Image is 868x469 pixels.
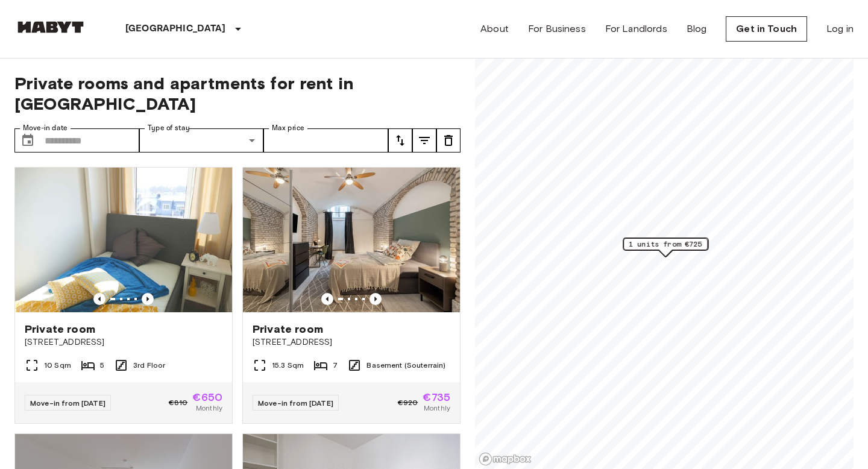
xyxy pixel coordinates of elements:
[14,167,233,424] a: Marketing picture of unit DE-02-011-001-01HFPrevious imagePrevious imagePrivate room[STREET_ADDRE...
[253,336,450,348] span: [STREET_ADDRESS]
[169,397,188,408] span: €810
[25,336,222,348] span: [STREET_ADDRESS]
[436,128,461,153] button: tune
[623,238,708,256] div: Map marker
[44,360,71,371] span: 10 Sqm
[272,123,304,133] label: Max price
[125,22,226,36] p: [GEOGRAPHIC_DATA]
[826,22,854,36] a: Log in
[423,392,450,403] span: €735
[196,403,222,414] span: Monthly
[412,128,436,153] button: tune
[14,21,87,33] img: Habyt
[192,392,222,403] span: €650
[321,293,333,305] button: Previous image
[253,322,323,336] span: Private room
[624,238,708,256] div: Map marker
[30,398,105,408] span: Move-in from [DATE]
[687,22,707,36] a: Blog
[243,168,460,312] img: Marketing picture of unit DE-02-004-006-05HF
[142,293,154,305] button: Previous image
[14,73,461,114] span: Private rooms and apartments for rent in [GEOGRAPHIC_DATA]
[424,403,450,414] span: Monthly
[133,360,165,371] span: 3rd Floor
[272,360,304,371] span: 15.3 Sqm
[623,238,707,257] div: Map marker
[258,398,333,408] span: Move-in from [DATE]
[23,123,68,133] label: Move-in date
[242,167,461,424] a: Marketing picture of unit DE-02-004-006-05HFPrevious imagePrevious imagePrivate room[STREET_ADDRE...
[605,22,667,36] a: For Landlords
[15,168,232,312] img: Marketing picture of unit DE-02-011-001-01HF
[370,293,382,305] button: Previous image
[388,128,412,153] button: tune
[398,397,418,408] span: €920
[623,238,708,257] div: Map marker
[479,452,532,466] a: Mapbox logo
[93,293,105,305] button: Previous image
[480,22,509,36] a: About
[528,22,586,36] a: For Business
[16,128,40,153] button: Choose date
[100,360,104,371] span: 5
[366,360,445,371] span: Basement (Souterrain)
[333,360,338,371] span: 7
[25,322,95,336] span: Private room
[148,123,190,133] label: Type of stay
[629,239,702,250] span: 1 units from €725
[726,16,807,42] a: Get in Touch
